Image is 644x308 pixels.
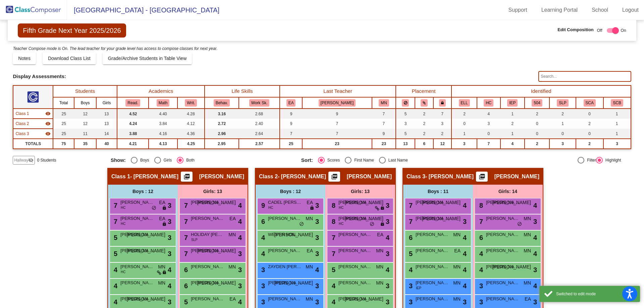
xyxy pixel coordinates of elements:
td: 9 [280,119,302,129]
span: MN [228,263,236,270]
span: [PERSON_NAME] [197,247,236,254]
span: 4 [463,200,467,210]
span: [PERSON_NAME] [338,247,372,254]
td: 1 [500,129,525,139]
span: [PERSON_NAME] [191,199,224,206]
th: 504 Plan [525,97,549,109]
span: Notes [18,56,31,61]
span: [PERSON_NAME] [268,247,302,254]
td: 12 [74,109,96,119]
td: 5 [396,129,415,139]
span: [PERSON_NAME] [268,215,302,222]
span: Class 3 [407,173,425,180]
td: 7 [433,109,451,119]
span: [PERSON_NAME] [494,173,539,180]
td: 0 [477,129,500,139]
span: Class 2 [15,121,29,127]
div: Highlight [603,157,621,163]
td: 13 [396,139,415,149]
td: 2 [576,139,603,149]
span: CADEL [PERSON_NAME] [268,199,302,206]
td: 75 [53,139,74,149]
span: 3 [315,233,319,243]
span: 7 [182,234,188,241]
td: 4 [477,109,500,119]
td: 4.24 [117,119,149,129]
span: On [621,27,626,34]
span: lock [380,205,385,211]
span: MN [228,231,236,238]
span: 3 [533,217,537,227]
mat-radio-group: Select an option [301,157,487,164]
td: 11 [74,129,96,139]
div: Boys : 11 [403,185,473,198]
span: do_not_disturb_alt [299,222,304,227]
td: 2 [525,139,549,149]
td: 2 [549,109,576,119]
div: Both [183,157,195,163]
span: Class 2 [259,173,278,180]
td: 9 [302,109,372,119]
button: Print Students Details [181,172,193,182]
th: Mary Nordwall [372,97,396,109]
td: 2.72 [205,119,239,129]
span: MN [158,263,165,270]
span: 5 [407,250,413,257]
span: [PERSON_NAME] [416,199,449,206]
span: 7 [407,218,413,225]
div: Filter [584,157,596,163]
span: [PERSON_NAME] [120,215,154,222]
td: 2.96 [205,129,239,139]
span: MN [524,247,531,254]
span: Download Class List [48,56,91,61]
td: 4.25 [177,139,205,149]
span: lock [380,222,385,227]
span: HC [339,205,343,210]
td: 4.40 [149,109,177,119]
mat-icon: picture_as_pdf [330,173,338,183]
td: 25 [53,109,74,119]
td: 2 [415,109,433,119]
span: Sort: [301,157,313,163]
span: 4 [463,249,467,259]
th: Identified [451,85,631,97]
span: [PERSON_NAME] [422,199,461,206]
span: EA [307,199,313,206]
span: EA [159,199,165,206]
span: [PERSON_NAME] [416,215,449,222]
td: 0 [451,119,477,129]
span: - [PERSON_NAME] [425,173,474,180]
td: 4.13 [149,139,177,149]
div: Girls: 14 [473,185,543,198]
th: Keep with students [415,97,433,109]
button: Read. [125,99,140,107]
td: 2.68 [239,109,280,119]
td: 7 [372,109,396,119]
span: 3 [238,249,242,259]
span: 4 [260,234,265,241]
span: 3 [386,217,389,227]
span: [PERSON_NAME] [197,199,236,206]
td: 3.88 [117,129,149,139]
td: 3 [477,119,500,129]
td: 3 [396,119,415,129]
div: First Name [352,157,374,163]
td: 4.28 [177,109,205,119]
td: 40 [96,139,117,149]
button: 504 [532,99,542,107]
button: Math [157,99,169,107]
td: 2.95 [205,139,239,149]
td: Natalie Coble - Natalie Coble [13,109,53,119]
span: 7 [330,250,335,257]
button: Print Students Details [328,172,340,182]
span: MN [453,231,461,238]
span: [PERSON_NAME] [191,263,224,270]
div: Girls [161,157,172,163]
button: ELL [459,99,470,107]
span: [PERSON_NAME] [274,231,313,238]
button: [PERSON_NAME] [319,99,356,107]
span: [PERSON_NAME] [486,231,520,238]
span: [PERSON_NAME] [486,199,520,206]
span: 3 [168,233,171,243]
span: do_not_disturb_alt [517,222,522,227]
